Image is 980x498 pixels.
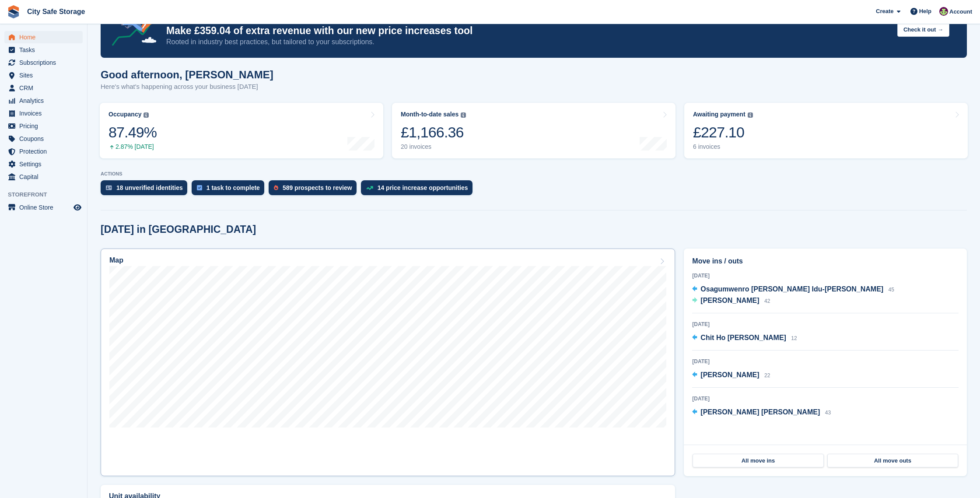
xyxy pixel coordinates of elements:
a: menu [4,145,83,158]
a: menu [4,69,83,81]
a: Preview store [72,202,83,213]
div: 6 invoices [693,143,753,151]
a: [PERSON_NAME] 42 [692,295,770,307]
a: All move outs [827,454,958,468]
a: Month-to-date sales £1,166.36 20 invoices [392,103,675,158]
span: Pricing [19,120,72,132]
img: stora-icon-8386f47178a22dfd0bd8f6a31ec36ba5ce8667c1dd55bd0f319d3a0aa187defe.svg [7,5,20,18]
span: Online Store [19,201,72,214]
img: task-75834270c22a3079a89374b754ae025e5fb1db73e45f91037f5363f120a921f8.svg [197,185,202,190]
span: [PERSON_NAME] [700,371,759,379]
span: Sites [19,69,72,81]
span: [PERSON_NAME] [700,297,759,304]
span: Create [876,7,893,16]
img: icon-info-grey-7440780725fd019a000dd9b08b2336e03edf1995a4989e88bcd33f0948082b44.svg [461,112,466,118]
a: menu [4,56,83,69]
p: Make £359.04 of extra revenue with our new price increases tool [166,25,890,37]
a: menu [4,171,83,183]
div: £1,166.36 [401,123,466,141]
div: [DATE] [692,320,959,328]
div: Month-to-date sales [401,111,458,118]
span: Subscriptions [19,56,72,69]
span: Tasks [19,44,72,56]
span: Osagumwenro [PERSON_NAME] Idu-[PERSON_NAME] [700,285,883,293]
span: 22 [764,372,770,379]
div: 589 prospects to review [283,184,352,191]
a: All move ins [693,454,823,468]
p: ACTIONS [101,171,967,177]
img: icon-info-grey-7440780725fd019a000dd9b08b2336e03edf1995a4989e88bcd33f0948082b44.svg [748,112,753,118]
a: 14 price increase opportunities [361,180,477,200]
a: menu [4,133,83,145]
a: 589 prospects to review [269,180,361,200]
div: 20 invoices [401,143,466,151]
p: Here's what's happening across your business [DATE] [101,82,273,92]
div: [DATE] [692,358,959,365]
div: Awaiting payment [693,111,745,118]
p: Rooted in industry best practices, but tailored to your subscriptions. [166,37,890,47]
a: Occupancy 87.49% 2.87% [DATE] [100,103,383,158]
a: City Safe Storage [24,4,88,19]
span: Chit Ho [PERSON_NAME] [700,334,786,341]
div: 87.49% [108,123,157,141]
span: Help [919,7,931,16]
span: Storefront [8,190,87,199]
img: price_increase_opportunities-93ffe204e8149a01c8c9dc8f82e8f89637d9d84a8eef4429ea346261dce0b2c0.svg [366,186,373,190]
h2: Move ins / outs [692,256,959,267]
a: Chit Ho [PERSON_NAME] 12 [692,333,797,344]
span: Home [19,31,72,43]
span: Settings [19,158,72,170]
a: 18 unverified identities [101,180,192,200]
a: menu [4,158,83,170]
img: Richie Miller [939,7,948,16]
a: menu [4,31,83,43]
span: Account [949,7,972,16]
span: 45 [889,287,894,293]
span: 12 [791,335,797,341]
a: menu [4,95,83,107]
div: 14 price increase opportunities [378,184,468,191]
a: menu [4,120,83,132]
div: Occupancy [108,111,141,118]
a: Awaiting payment £227.10 6 invoices [684,103,968,158]
a: [PERSON_NAME] [PERSON_NAME] 43 [692,407,831,418]
a: [PERSON_NAME] 22 [692,370,770,381]
a: menu [4,44,83,56]
span: Analytics [19,95,72,107]
a: menu [4,82,83,94]
span: Protection [19,145,72,158]
button: Check it out → [897,22,949,37]
h2: Map [109,256,123,264]
a: menu [4,107,83,119]
h1: Good afternoon, [PERSON_NAME] [101,69,273,81]
span: 43 [825,410,831,416]
a: Osagumwenro [PERSON_NAME] Idu-[PERSON_NAME] 45 [692,284,894,295]
div: £227.10 [693,123,753,141]
img: verify_identity-adf6edd0f0f0b5bbfe63781bf79b02c33cf7c696d77639b501bdc392416b5a36.svg [106,185,112,190]
div: [DATE] [692,395,959,403]
span: Capital [19,171,72,183]
span: CRM [19,82,72,94]
a: menu [4,201,83,214]
img: prospect-51fa495bee0391a8d652442698ab0144808aea92771e9ea1ae160a38d050c398.svg [274,185,278,190]
a: Map [101,249,675,476]
div: 1 task to complete [206,184,260,191]
img: icon-info-grey-7440780725fd019a000dd9b08b2336e03edf1995a4989e88bcd33f0948082b44.svg [143,112,149,118]
div: 2.87% [DATE] [108,143,157,151]
div: [DATE] [692,272,959,280]
span: 42 [764,298,770,304]
span: Coupons [19,133,72,145]
span: Invoices [19,107,72,119]
h2: [DATE] in [GEOGRAPHIC_DATA] [101,224,256,235]
a: 1 task to complete [192,180,269,200]
div: 18 unverified identities [116,184,183,191]
span: [PERSON_NAME] [PERSON_NAME] [700,408,820,416]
